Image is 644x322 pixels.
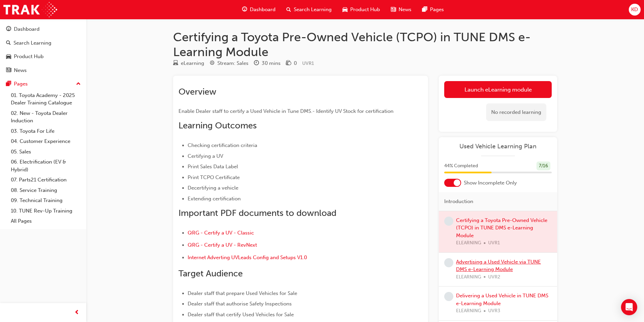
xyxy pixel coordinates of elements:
[188,196,241,202] span: Extending certification
[74,308,79,317] span: prev-icon
[188,142,257,148] span: Checking certification criteria
[302,60,314,66] span: Learning resource code
[6,26,11,32] span: guage-icon
[444,258,453,267] span: learningRecordVerb_NONE-icon
[14,80,28,88] div: Pages
[456,259,541,273] a: Advertising a Used Vehicle via TUNE DMS e-Learning Module
[444,162,478,170] span: 44 % Completed
[210,60,215,67] span: target-icon
[6,68,11,74] span: news-icon
[342,5,348,14] span: car-icon
[621,299,637,315] div: Open Intercom Messenger
[188,164,238,170] span: Print Sales Data Label
[8,108,84,126] a: 02. New - Toyota Dealer Induction
[210,59,248,68] div: Stream
[217,59,248,67] div: Stream: Sales
[486,103,546,121] div: No recorded learning
[254,59,281,68] div: Duration
[178,120,257,131] span: Learning Outcomes
[488,307,500,315] span: UVR3
[237,3,281,17] a: guage-iconDashboard
[178,86,216,97] span: Overview
[8,126,84,137] a: 03. Toyota For Life
[3,64,84,77] a: News
[444,198,473,205] span: Introduction
[14,39,51,47] div: Search Learning
[444,217,453,226] span: learningRecordVerb_NONE-icon
[444,292,453,301] span: learningRecordVerb_NONE-icon
[6,54,11,60] span: car-icon
[173,59,204,68] div: Type
[188,153,223,159] span: Certifying a UV
[8,206,84,216] a: 10. TUNE Rev-Up Training
[250,6,276,14] span: Dashboard
[8,216,84,226] a: All Pages
[8,136,84,147] a: 04. Customer Experience
[188,290,297,296] span: Dealer staff that prepare Used Vehicles for Sale
[629,4,641,16] button: KD
[8,157,84,175] a: 06. Electrification (EV & Hybrid)
[464,179,517,187] span: Show Incomplete Only
[456,307,481,315] span: ELEARNING
[173,60,178,67] span: learningResourceType_ELEARNING-icon
[14,53,44,60] div: Product Hub
[262,59,281,67] div: 30 mins
[8,90,84,108] a: 01. Toyota Academy - 2025 Dealer Training Catalogue
[188,312,294,318] span: Dealer staff that certify Used Vehicles for Sale
[294,6,332,14] span: Search Learning
[178,208,336,218] span: Important PDF documents to download
[6,81,11,87] span: pages-icon
[188,301,292,307] span: Dealer staff that authorise Safety Inspections
[14,67,27,74] div: News
[286,5,291,14] span: search-icon
[8,185,84,196] a: 08. Service Training
[8,147,84,157] a: 05. Sales
[181,59,204,67] div: eLearning
[3,2,57,17] img: Trak
[286,60,291,67] span: money-icon
[188,242,257,248] a: QRG - Certify a UV - RevNext
[76,80,81,89] span: up-icon
[3,50,84,63] a: Product Hub
[399,6,411,14] span: News
[281,3,337,17] a: search-iconSearch Learning
[391,5,396,14] span: news-icon
[536,162,550,171] div: 7 / 16
[456,273,481,281] span: ELEARNING
[188,174,240,180] span: Print TCPO Certificate
[14,25,40,33] div: Dashboard
[8,175,84,185] a: 07. Parts21 Certification
[3,78,84,90] button: Pages
[385,3,417,17] a: news-iconNews
[417,3,449,17] a: pages-iconPages
[8,195,84,206] a: 09. Technical Training
[456,293,548,306] a: Delivering a Used Vehicle in TUNE DMS e-Learning Module
[173,30,557,59] h1: Certifying a Toyota Pre-Owned Vehicle (TCPO) in TUNE DMS e-Learning Module
[6,40,11,46] span: search-icon
[242,5,247,14] span: guage-icon
[294,59,297,67] div: 0
[444,81,552,98] a: Launch eLearning module
[178,108,393,114] span: Enable Dealer staff to certify a Used Vehicle in Tune DMS.- Identify UV Stock for certification
[254,60,259,67] span: clock-icon
[286,59,297,68] div: Price
[188,230,254,236] a: QRG - Certify a UV - Classic
[430,6,444,14] span: Pages
[188,254,307,261] a: Internet Adverting UVLeads Config and Setups V1.0
[3,23,84,35] a: Dashboard
[178,268,243,279] span: Target Audience
[188,185,238,191] span: Decertifying a vehicle
[3,22,84,78] button: DashboardSearch LearningProduct HubNews
[631,6,638,14] span: KD
[350,6,380,14] span: Product Hub
[3,37,84,49] a: Search Learning
[444,143,552,150] a: Used Vehicle Learning Plan
[422,5,427,14] span: pages-icon
[488,273,500,281] span: UVR2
